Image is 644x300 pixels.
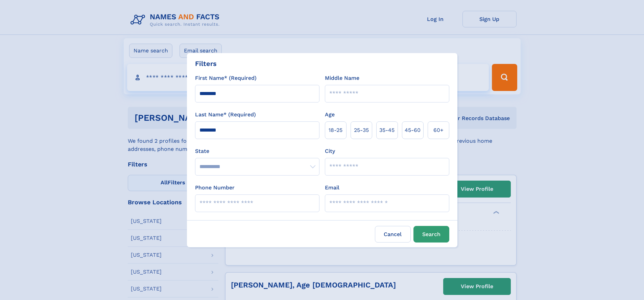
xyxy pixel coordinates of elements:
label: Last Name* (Required) [195,111,256,119]
label: Cancel [375,226,411,243]
label: Age [325,111,335,119]
label: Middle Name [325,74,359,82]
span: 25‑35 [354,126,369,134]
label: State [195,147,319,155]
span: 45‑60 [405,126,421,134]
button: Search [413,226,449,243]
span: 35‑45 [379,126,395,134]
label: Phone Number [195,184,235,192]
div: Filters [195,59,217,69]
span: 60+ [433,126,444,134]
label: Email [325,184,339,192]
span: 18‑25 [329,126,342,134]
label: City [325,147,335,155]
label: First Name* (Required) [195,74,257,82]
